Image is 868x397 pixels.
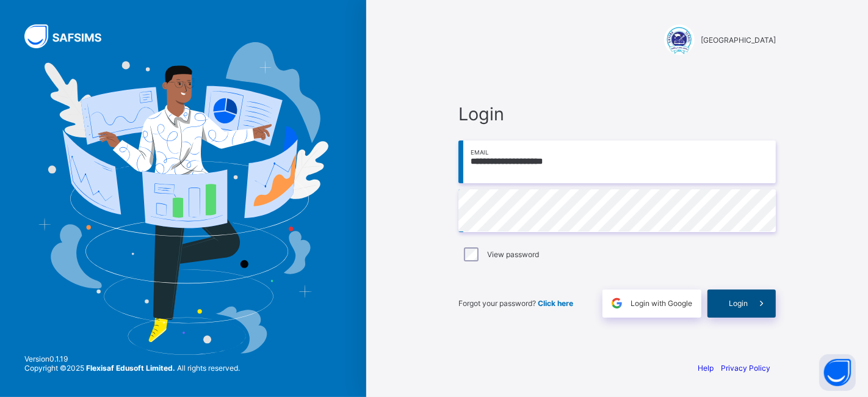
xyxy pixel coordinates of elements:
[24,354,240,363] span: Version 0.1.19
[701,35,776,45] span: [GEOGRAPHIC_DATA]
[458,299,573,308] span: Forgot your password?
[538,299,573,308] a: Click here
[729,299,748,308] span: Login
[458,103,776,125] span: Login
[819,354,856,391] button: Open asap
[487,250,539,259] label: View password
[86,363,175,373] strong: Flexisaf Edusoft Limited.
[631,299,692,308] span: Login with Google
[24,363,240,373] span: Copyright © 2025 All rights reserved.
[610,296,624,310] img: google.396cfc9801f0270233282035f929180a.svg
[38,42,328,355] img: Hero Image
[721,363,770,373] a: Privacy Policy
[24,24,116,48] img: SAFSIMS Logo
[698,363,714,373] a: Help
